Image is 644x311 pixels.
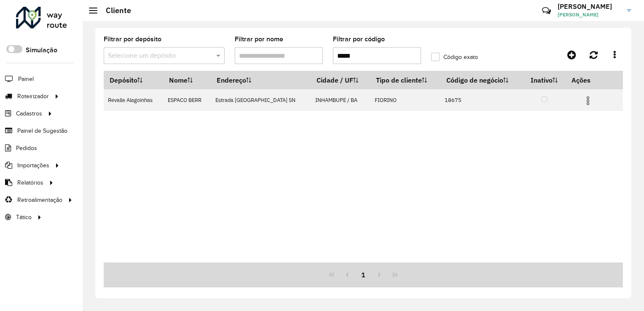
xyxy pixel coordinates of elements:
span: Roteirizador [17,92,49,101]
th: Ações [566,71,617,89]
span: Retroalimentação [17,196,62,204]
th: Cidade / UF [311,71,370,89]
th: Inativo [523,71,566,89]
td: Revalle Alagoinhas [104,89,164,111]
td: Estrada [GEOGRAPHIC_DATA] SN [211,89,311,111]
span: Tático [16,213,32,222]
span: Cadastros [16,109,42,118]
span: Painel [18,75,34,83]
td: ESPACO BERR [164,89,211,111]
a: Contato Rápido [537,2,555,20]
label: Simulação [26,45,57,55]
th: Nome [164,71,211,89]
span: Importações [17,161,49,170]
td: 18675 [440,89,523,111]
span: Pedidos [16,144,37,153]
span: Relatórios [17,178,43,187]
h3: [PERSON_NAME] [558,3,621,11]
label: Filtrar por código [333,34,385,44]
th: Depósito [104,71,164,89]
h2: Cliente [97,6,131,15]
label: Filtrar por nome [235,34,283,44]
span: [PERSON_NAME] [558,11,621,19]
label: Filtrar por depósito [104,34,161,44]
th: Tipo de cliente [370,71,440,89]
td: FIORINO [370,89,440,111]
th: Código de negócio [440,71,523,89]
label: Código exato [431,53,478,62]
td: INHAMBUPE / BA [311,89,370,111]
span: Painel de Sugestão [17,126,67,135]
th: Endereço [211,71,311,89]
button: 1 [355,267,371,283]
